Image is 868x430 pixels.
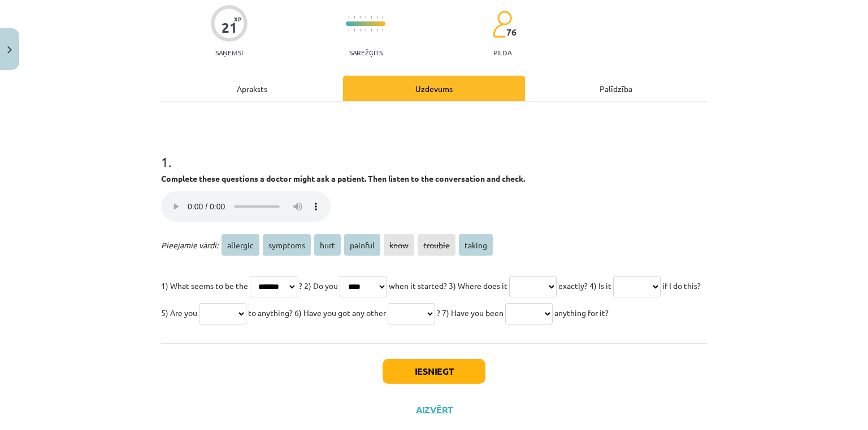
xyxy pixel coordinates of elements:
[354,29,355,32] img: icon-short-line-57e1e144782c952c97e751825c79c345078a6d821885a25fce030b3d8c18986b.svg
[343,76,525,101] div: Uzdevums
[554,308,609,318] span: anything for it?
[354,16,355,19] img: icon-short-line-57e1e144782c952c97e751825c79c345078a6d821885a25fce030b3d8c18986b.svg
[299,280,338,291] span: ? 2) Do you
[248,308,386,318] span: to anything? 6) Have you got any other
[7,46,12,54] img: icon-close-lesson-0947bae3869378f0d4975bcd49f059093ad1ed9edebbc8119c70593378902aed.svg
[359,16,361,19] img: icon-short-line-57e1e144782c952c97e751825c79c345078a6d821885a25fce030b3d8c18986b.svg
[211,49,248,56] p: Saņemsi
[161,280,248,291] span: 1) What seems to be the
[383,359,485,384] button: Iesniegt
[161,240,218,250] span: Pieejamie vārdi:
[371,16,372,19] img: icon-short-line-57e1e144782c952c97e751825c79c345078a6d821885a25fce030b3d8c18986b.svg
[413,404,455,415] button: Aizvērt
[365,16,366,19] img: icon-short-line-57e1e144782c952c97e751825c79c345078a6d821885a25fce030b3d8c18986b.svg
[506,27,517,37] span: 76
[376,16,377,19] img: icon-short-line-57e1e144782c952c97e751825c79c345078a6d821885a25fce030b3d8c18986b.svg
[558,280,611,291] span: exactly? 4) Is it
[493,49,511,56] p: pilda
[263,234,311,256] span: symptoms
[222,234,259,256] span: allergic
[371,29,372,32] img: icon-short-line-57e1e144782c952c97e751825c79c345078a6d821885a25fce030b3d8c18986b.svg
[384,234,414,256] span: know
[382,16,383,19] img: icon-short-line-57e1e144782c952c97e751825c79c345078a6d821885a25fce030b3d8c18986b.svg
[437,308,504,318] span: ? 7) Have you been
[389,280,507,291] span: when it started? 3) Where does it
[348,16,349,19] img: icon-short-line-57e1e144782c952c97e751825c79c345078a6d821885a25fce030b3d8c18986b.svg
[349,49,383,56] p: Sarežģīts
[348,29,349,32] img: icon-short-line-57e1e144782c952c97e751825c79c345078a6d821885a25fce030b3d8c18986b.svg
[234,16,241,22] span: XP
[418,234,455,256] span: trouble
[459,234,493,256] span: taking
[492,10,512,38] img: students-c634bb4e5e11cddfef0936a35e636f08e4e9abd3cc4e673bd6f9a4125e45ecb1.svg
[525,76,707,101] div: Palīdzība
[359,29,361,32] img: icon-short-line-57e1e144782c952c97e751825c79c345078a6d821885a25fce030b3d8c18986b.svg
[314,234,341,256] span: hurt
[365,29,366,32] img: icon-short-line-57e1e144782c952c97e751825c79c345078a6d821885a25fce030b3d8c18986b.svg
[161,191,331,222] audio: Jūsu pārlūkprogramma neatbalsta audio atskaņotāju.
[376,29,377,32] img: icon-short-line-57e1e144782c952c97e751825c79c345078a6d821885a25fce030b3d8c18986b.svg
[222,20,237,36] div: 21
[382,29,383,32] img: icon-short-line-57e1e144782c952c97e751825c79c345078a6d821885a25fce030b3d8c18986b.svg
[161,134,707,169] h1: 1 .
[161,173,525,183] strong: Complete these questions a doctor might ask a patient. Then listen to the conversation and check.
[161,76,343,101] div: Apraksts
[344,234,380,256] span: painful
